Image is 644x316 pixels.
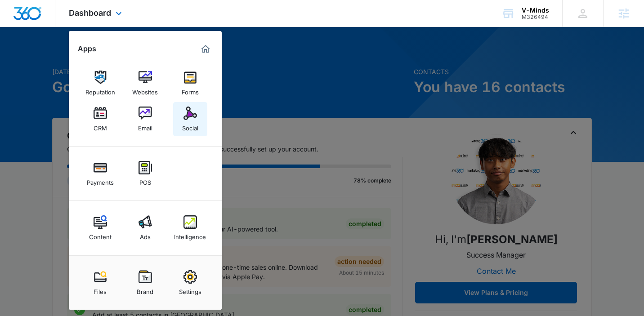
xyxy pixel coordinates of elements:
div: CRM [94,120,107,132]
a: Files [83,266,117,300]
a: Websites [128,66,162,100]
div: Domain Overview [34,53,80,59]
div: Ads [140,229,151,240]
a: Settings [173,266,207,300]
img: website_grey.svg [14,23,22,31]
div: account name [522,7,549,14]
div: v 4.0.24 [25,14,44,22]
div: Payments [87,174,114,186]
div: Files [94,284,107,295]
a: POS [128,156,162,191]
a: Forms [173,66,207,100]
div: Domain: [DOMAIN_NAME] [23,23,99,31]
a: Ads [128,211,162,245]
a: CRM [83,102,117,136]
a: Content [83,211,117,245]
div: Settings [179,284,201,295]
a: Brand [128,266,162,300]
a: Payments [83,156,117,191]
div: account id [522,14,549,20]
a: Reputation [83,66,117,100]
img: tab_keywords_by_traffic_grey.svg [89,52,97,59]
a: Marketing 360® Dashboard [198,42,213,56]
a: Email [128,102,162,136]
div: Reputation [85,84,115,96]
div: Brand [137,284,153,295]
img: tab_domain_overview_orange.svg [24,52,31,59]
div: Email [138,120,152,132]
div: Forms [182,84,199,96]
div: Content [89,229,112,240]
span: Dashboard [69,8,111,18]
h2: Apps [78,45,96,53]
img: logo_orange.svg [14,14,22,22]
div: POS [139,174,151,186]
div: Intelligence [174,229,206,240]
div: Websites [132,84,158,96]
div: Keywords by Traffic [99,53,152,59]
a: Intelligence [173,211,207,245]
a: Social [173,102,207,136]
div: Social [182,120,198,132]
